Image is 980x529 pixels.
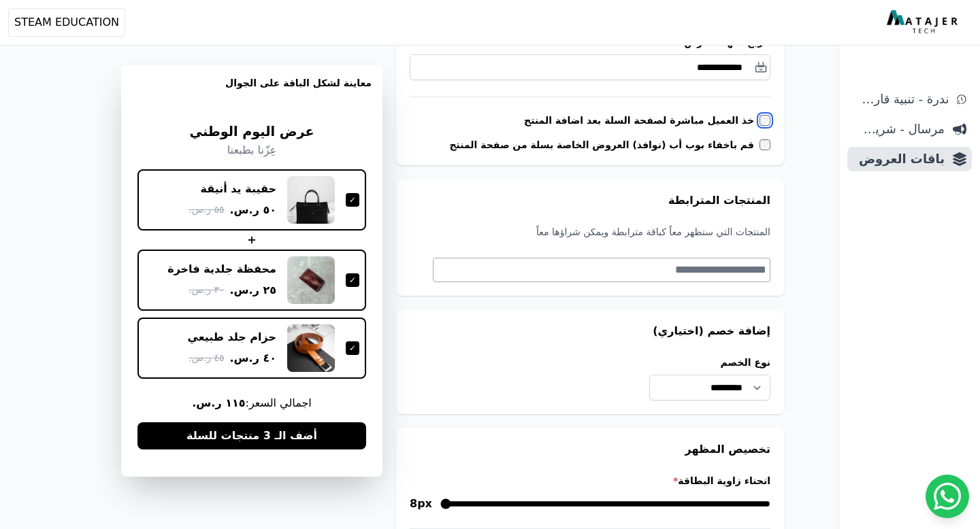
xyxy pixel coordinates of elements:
[8,8,125,37] button: STEAM EDUCATION
[449,138,759,152] label: قم باخفاء بوب أب (نوافذ) العروض الخاصة بسلة من صفحة المنتج
[229,350,276,366] span: ٤٠ ر.س.
[410,192,770,209] h3: المنتجات المترابطة
[229,202,276,218] span: ٥٠ ر.س.
[14,14,119,31] span: STEAM EDUCATION
[137,122,366,142] h3: عرض اليوم الوطني
[410,441,770,458] h3: تخصيص المظهر
[887,10,961,35] img: MatajerTech Logo
[201,182,276,197] div: حقيبة يد أنيقة
[137,142,366,158] p: عِزّنا بطبعنا
[229,282,276,298] span: ٢٥ ر.س.
[186,428,317,444] span: أضف الـ 3 منتجات للسلة
[167,262,276,277] div: محفظة جلدية فاخرة
[524,114,759,127] label: خذ العميل مباشرة لصفحة السلة بعد اضافة المنتج
[410,323,770,339] h3: إضافة خصم (اختياري)
[137,395,366,411] span: اجمالي السعر:
[137,422,366,449] button: أضف الـ 3 منتجات للسلة
[434,262,766,278] textarea: Search
[192,396,245,409] b: ١١٥ ر.س.
[410,225,770,239] p: المنتجات التي ستظهر معاً كباقة مترابطة ويمكن شراؤها معاً
[410,474,770,488] label: انحناء زاوية البطاقة
[137,232,366,248] div: +
[189,351,224,365] span: ٤٥ ر.س.
[853,150,945,169] span: باقات العروض
[287,256,335,304] img: محفظة جلدية فاخرة
[132,76,372,106] h3: معاينة لشكل الباقة على الجوال
[853,120,945,139] span: مرسال - شريط دعاية
[410,496,432,512] span: 8px
[189,283,224,297] span: ٣٠ ر.س.
[287,324,335,372] img: حزام جلد طبيعي
[188,330,277,345] div: حزام جلد طبيعي
[287,176,335,224] img: حقيبة يد أنيقة
[853,90,949,109] span: ندرة - تنبية قارب علي النفاذ
[189,203,224,217] span: ٥٥ ر.س.
[649,356,770,369] label: نوع الخصم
